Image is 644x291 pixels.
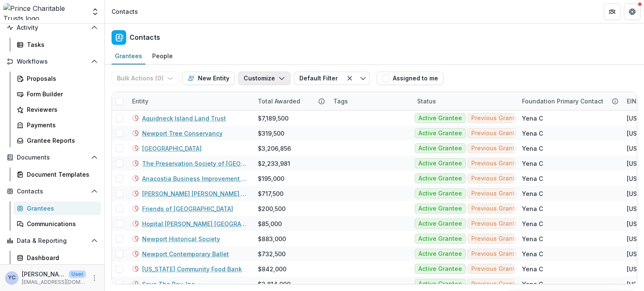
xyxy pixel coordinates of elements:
[27,204,94,213] div: Grantees
[522,159,543,168] div: Yena C
[253,92,328,110] div: Total Awarded
[142,129,223,138] a: Newport Tree Conservancy
[258,234,286,243] div: $883,000
[17,24,88,31] span: Activity
[142,114,226,123] a: Aquidneck Island Land Trust
[253,97,305,106] div: Total Awarded
[27,170,94,179] div: Document Templates
[517,92,622,110] div: Foundation Primary Contact
[418,205,462,212] span: Active Grantee
[130,33,160,41] h2: Contacts
[328,97,353,106] div: Tags
[3,3,86,20] img: Prince Charitable Trusts logo
[13,217,101,231] a: Communications
[27,253,94,262] div: Dashboard
[418,250,462,258] span: Active Grantee
[471,190,522,197] span: Previous Grantee
[328,92,412,110] div: Tags
[142,159,248,168] a: The Preservation Society of [GEOGRAPHIC_DATA]
[343,72,356,85] button: Clear filter
[622,97,641,106] div: EIN
[522,189,543,198] div: Yena C
[258,265,286,273] div: $842,000
[142,204,233,213] a: Friends of [GEOGRAPHIC_DATA]
[471,145,522,152] span: Previous Grantee
[182,72,235,85] button: New Entity
[522,114,543,123] div: Yena C
[258,280,291,288] div: $2,814,000
[69,270,86,278] p: User
[258,114,288,123] div: $7,189,500
[3,151,101,164] button: Open Documents
[112,48,145,64] a: Grantees
[149,48,176,64] a: People
[258,204,286,213] div: $200,500
[142,265,242,273] a: [US_STATE] Community Food Bank
[522,129,543,138] div: Yena C
[418,160,462,167] span: Active Grantee
[127,97,153,106] div: Entity
[3,21,101,34] button: Open Activity
[471,265,522,273] span: Previous Grantee
[258,250,286,258] div: $732,500
[127,92,253,110] div: Entity
[471,220,522,227] span: Previous Grantee
[17,188,88,195] span: Contacts
[108,5,141,18] nav: breadcrumb
[13,72,101,85] a: Proposals
[27,40,94,49] div: Tasks
[522,144,543,153] div: Yena C
[3,185,101,198] button: Open Contacts
[471,281,522,288] span: Previous Grantee
[258,219,282,228] div: $85,000
[418,175,462,182] span: Active Grantee
[258,144,291,153] div: $3,206,856
[142,234,220,243] a: Newport Historical Society
[418,220,462,227] span: Active Grantee
[17,58,88,65] span: Workflows
[17,237,88,245] span: Data & Reporting
[142,250,229,258] a: Newport Contemporary Ballet
[377,72,444,85] button: Assigned to me
[13,251,101,265] a: Dashboard
[471,175,522,182] span: Previous Grantee
[471,160,522,167] span: Previous Grantee
[522,204,543,213] div: Yena C
[471,205,522,212] span: Previous Grantee
[418,190,462,197] span: Active Grantee
[522,280,543,288] div: Yena C
[142,189,248,198] a: [PERSON_NAME] [PERSON_NAME] [GEOGRAPHIC_DATA]
[471,130,522,137] span: Previous Grantee
[471,235,522,242] span: Previous Grantee
[418,130,462,137] span: Active Grantee
[418,145,462,152] span: Active Grantee
[418,265,462,273] span: Active Grantee
[13,38,101,52] a: Tasks
[258,174,284,183] div: $195,000
[258,159,290,168] div: $2,233,981
[522,174,543,183] div: Yena C
[22,278,86,286] p: [EMAIL_ADDRESS][DOMAIN_NAME]
[418,115,462,122] span: Active Grantee
[112,72,179,85] button: Bulk Actions (0)
[517,97,608,106] div: Foundation Primary Contact
[522,265,543,273] div: Yena C
[89,3,101,20] button: Open entity switcher
[412,92,517,110] div: Status
[3,55,101,68] button: Open Workflows
[258,129,284,138] div: $319,500
[22,270,65,278] p: [PERSON_NAME]
[17,154,88,161] span: Documents
[238,72,291,85] button: Customize
[471,115,522,122] span: Previous Grantee
[258,189,283,198] div: $717,500
[8,275,16,281] div: Yena Choi
[27,121,94,129] div: Payments
[522,234,543,243] div: Yena C
[522,219,543,228] div: Yena C
[13,118,101,132] a: Payments
[27,90,94,98] div: Form Builder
